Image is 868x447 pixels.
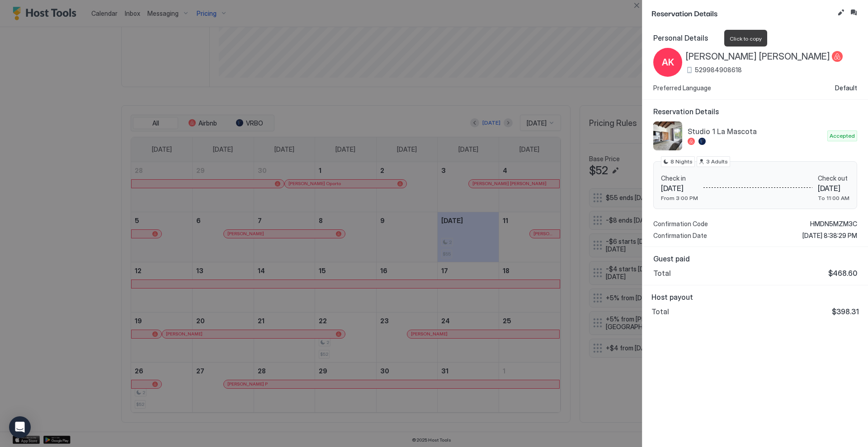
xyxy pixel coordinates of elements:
[686,51,830,62] span: [PERSON_NAME] [PERSON_NAME]
[651,7,834,19] span: Reservation Details
[818,174,849,182] span: Check out
[818,195,849,201] span: To 11:00 AM
[818,184,849,193] span: [DATE]
[661,195,698,201] span: From 3:00 PM
[662,56,674,69] span: AK
[653,33,857,42] span: Personal Details
[651,293,859,302] span: Host payout
[653,107,857,116] span: Reservation Details
[706,158,728,166] span: 3 Adults
[802,232,857,240] span: [DATE] 8:38:29 PM
[653,121,682,150] div: listing image
[653,269,671,278] span: Total
[661,174,698,182] span: Check in
[651,307,669,316] span: Total
[688,127,824,136] span: Studio 1 La Mascota
[653,220,708,228] span: Confirmation Code
[9,416,31,438] div: Open Intercom Messenger
[832,307,859,316] span: $398.31
[670,158,693,166] span: 8 Nights
[653,232,707,240] span: Confirmation Date
[730,35,762,42] span: Click to copy
[653,84,711,92] span: Preferred Language
[810,220,857,228] span: HMDN5MZM3C
[835,7,846,18] button: Edit reservation
[828,269,857,278] span: $468.60
[848,7,859,18] button: Inbox
[661,184,698,193] span: [DATE]
[830,132,855,140] span: Accepted
[835,84,857,92] span: Default
[653,254,857,263] span: Guest paid
[695,66,742,74] span: 529984908618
